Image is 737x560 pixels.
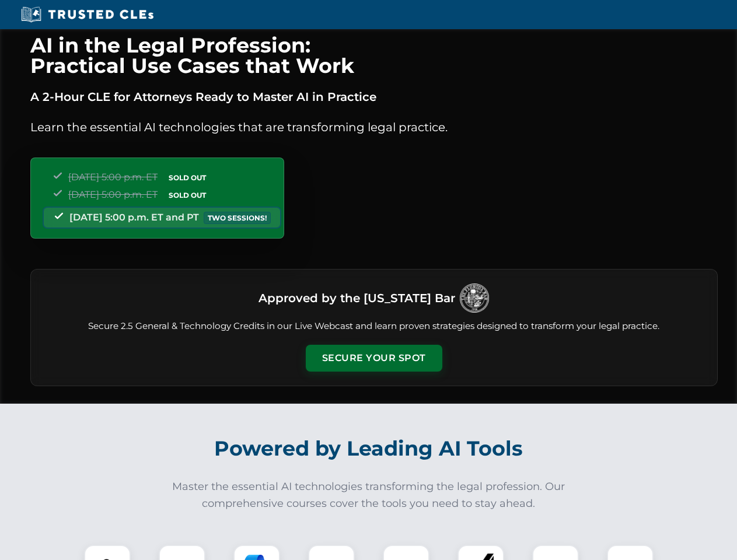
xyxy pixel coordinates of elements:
span: SOLD OUT [165,189,210,201]
h1: AI in the Legal Profession: Practical Use Cases that Work [30,35,718,76]
span: SOLD OUT [165,171,210,184]
span: [DATE] 5:00 p.m. ET [68,171,158,183]
p: A 2-Hour CLE for Attorneys Ready to Master AI in Practice [30,87,718,106]
p: Learn the essential AI technologies that are transforming legal practice. [30,118,718,136]
button: Secure Your Spot [306,345,442,372]
h2: Powered by Leading AI Tools [46,428,692,469]
img: Trusted CLEs [18,6,157,23]
img: Logo [460,283,489,313]
h3: Approved by the [US_STATE] Bar [259,288,455,309]
p: Master the essential AI technologies transforming the legal profession. Our comprehensive courses... [165,478,573,512]
p: Secure 2.5 General & Technology Credits in our Live Webcast and learn proven strategies designed ... [45,320,703,333]
span: [DATE] 5:00 p.m. ET [68,189,158,200]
